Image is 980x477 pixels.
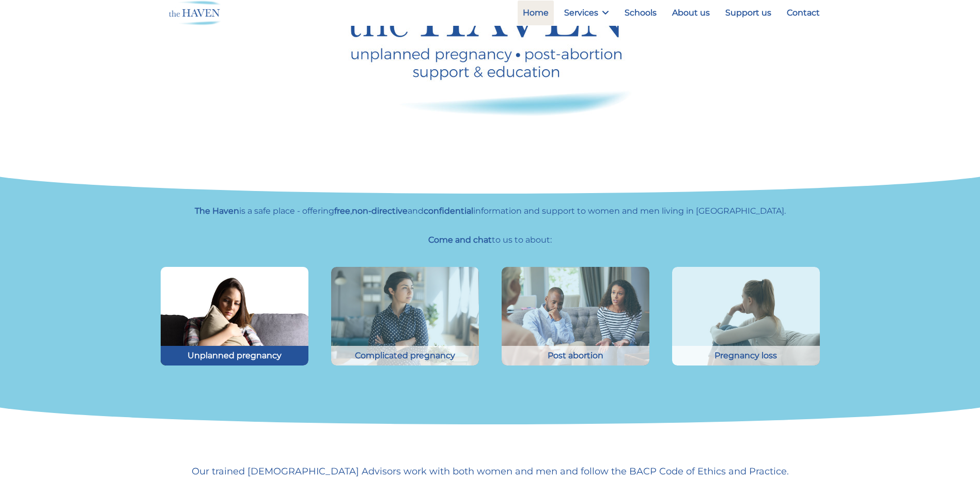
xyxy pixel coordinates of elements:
[161,346,308,365] div: Unplanned pregnancy
[559,1,614,25] a: Services
[502,358,649,368] a: Young couple in crisis trying solve problem during counselling Post abortion
[518,1,554,25] a: Home
[672,267,820,365] img: Side view young woman looking away at window sitting on couch at home
[331,346,479,365] div: Complicated pregnancy
[428,235,492,245] strong: Come and chat
[667,1,715,25] a: About us
[352,206,408,216] strong: non-directive
[331,358,479,368] a: Young woman discussing pregnancy problems with counsellor Complicated pregnancy
[195,206,239,216] strong: The Haven
[424,206,473,216] strong: confidential
[672,358,820,368] a: Side view young woman looking away at window sitting on couch at home Pregnancy loss
[334,206,350,216] strong: free
[720,1,776,25] a: Support us
[153,262,316,370] img: Front view of a sad girl embracing a pillow sitting on a couch
[619,1,662,25] a: Schools
[331,267,479,365] img: Young woman discussing pregnancy problems with counsellor
[161,358,308,368] a: Front view of a sad girl embracing a pillow sitting on a couch Unplanned pregnancy
[782,1,825,25] a: Contact
[672,346,820,365] div: Pregnancy loss
[502,346,649,365] div: Post abortion
[502,267,649,365] img: Young couple in crisis trying solve problem during counselling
